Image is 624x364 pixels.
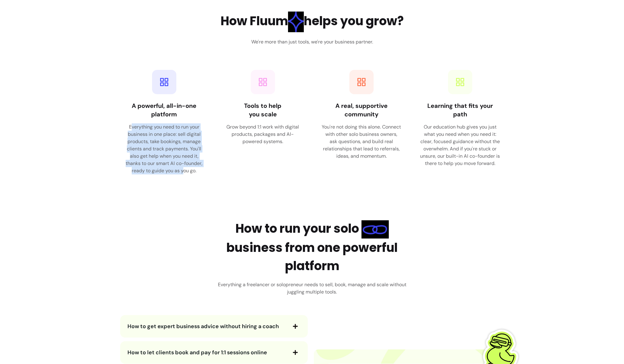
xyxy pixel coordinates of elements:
[213,281,411,296] h3: Everything a freelancer or solopreneur needs to sell, book, manage and scale without juggling mul...
[127,321,300,331] button: How to get expert business advice without hiring a coach
[124,101,204,118] h4: A powerful, all-in-one platform
[420,123,500,167] div: Our education hub gives you just what you need when you need it: clear, focused guidance without ...
[213,219,411,275] h2: How to run your solo business from one powerful platform
[251,38,373,46] h3: We're more than just tools, we're your business partner.
[321,123,402,160] div: You're not doing this alone. Connect with other solo business owners, ask questions, and build re...
[127,347,300,358] button: How to let clients book and pay for 1:1 sessions online
[127,349,267,356] span: How to let clients book and pay for 1:1 sessions online
[221,12,404,32] h2: How Fluum helps you grow?
[127,323,279,330] span: How to get expert business advice without hiring a coach
[361,220,389,239] img: link Blue
[321,101,402,118] h4: A real, supportive community
[222,101,303,118] h4: Tools to help you scale
[124,123,204,174] div: Everything you need to run your business in one place: sell digital products, take bookings, mana...
[420,101,500,118] h4: Learning that fits your path
[288,12,304,32] img: Star Blue
[222,123,303,145] div: Grow beyond 1:1 work with digital products, packages and AI-powered systems.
